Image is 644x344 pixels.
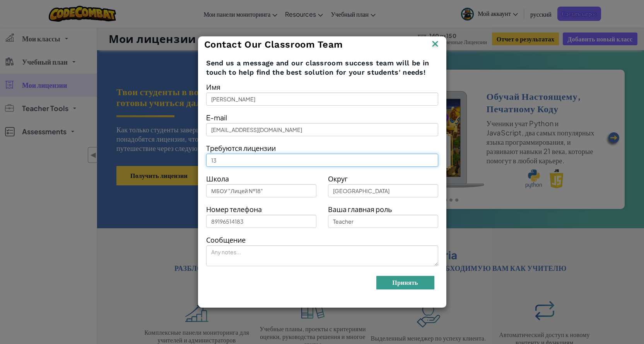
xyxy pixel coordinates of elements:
[206,144,276,152] span: Требуются лицензии
[206,154,438,167] input: How many licenses do you need?
[204,39,343,50] span: Contact Our Classroom Team
[328,215,438,228] input: Teacher, Principal, etc.
[206,174,229,183] span: Школа
[376,276,434,289] button: Принять
[206,58,438,77] span: Send us a message and our classroom success team will be in touch to help find the best solution ...
[206,113,227,122] span: E-mail
[430,39,440,50] img: IconClose.svg
[206,235,246,244] span: Сообщение
[206,205,262,214] span: Номер телефона
[206,82,220,91] span: Имя
[328,205,392,214] span: Ваша главная роль
[328,174,348,183] span: Округ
